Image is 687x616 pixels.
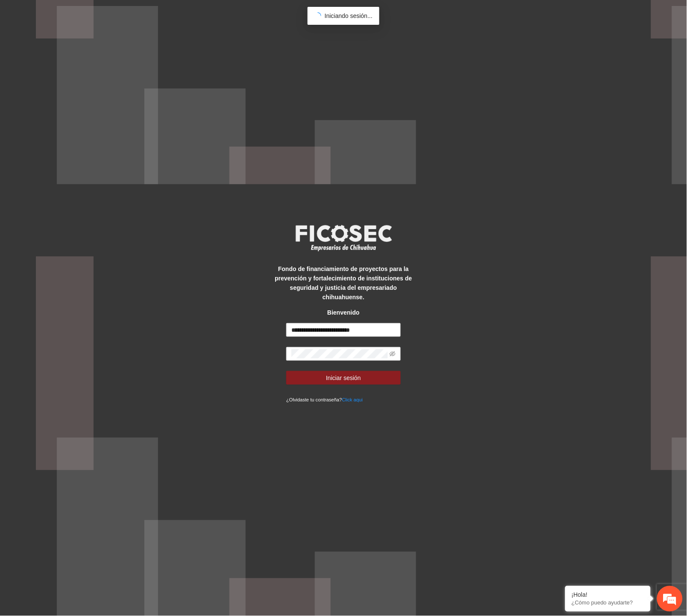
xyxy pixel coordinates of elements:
[290,222,397,254] img: logo
[286,398,363,403] small: ¿Olvidaste tu contraseña?
[140,4,161,25] div: Minimizar ventana de chat en vivo
[326,373,361,383] span: Iniciar sesión
[44,44,144,55] div: Chatee con nosotros ahora
[286,371,401,385] button: Iniciar sesión
[275,265,412,301] strong: Fondo de financiamiento de proyectos para la prevención y fortalecimiento de instituciones de seg...
[325,12,373,19] span: Iniciando sesión...
[342,398,363,403] a: Click aqui
[50,114,118,200] span: Estamos en línea.
[314,12,322,20] span: loading
[4,233,163,263] textarea: Escriba su mensaje y pulse “Intro”
[572,600,644,606] p: ¿Cómo puedo ayudarte?
[327,309,359,316] strong: Bienvenido
[390,351,396,357] span: eye-invisible
[572,592,644,598] div: ¡Hola!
